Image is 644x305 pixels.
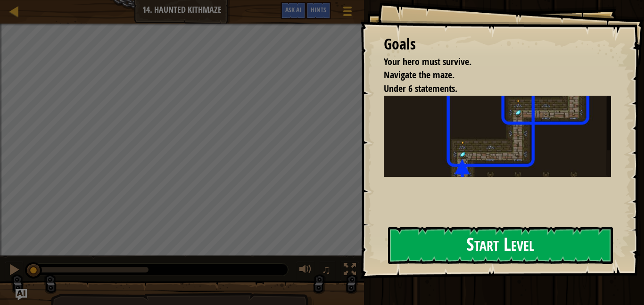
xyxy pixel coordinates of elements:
span: Hints [311,5,326,14]
button: Show game menu [336,2,359,24]
span: Your hero must survive. [384,55,471,68]
button: Toggle fullscreen [340,261,359,280]
span: Under 6 statements. [384,82,457,95]
div: Goals [384,33,611,55]
button: Ctrl + P: Pause [5,261,24,280]
span: Navigate the maze. [384,68,454,81]
img: Haunted kithmaze [384,96,611,206]
button: Adjust volume [296,261,315,280]
li: Under 6 statements. [372,82,609,96]
li: Your hero must survive. [372,55,609,69]
span: Ask AI [285,5,301,14]
span: ♫ [322,263,331,277]
button: ♫ [320,261,336,280]
li: Navigate the maze. [372,68,609,82]
button: Start Level [388,227,613,264]
button: Ask AI [281,2,306,19]
button: Ask AI [16,289,27,300]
